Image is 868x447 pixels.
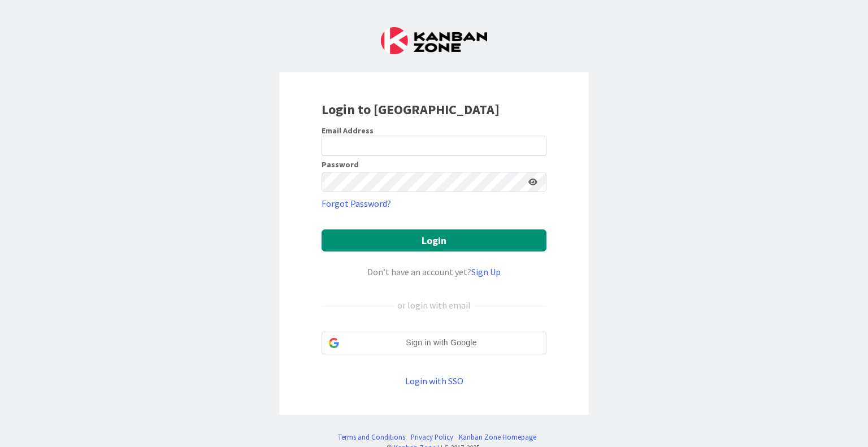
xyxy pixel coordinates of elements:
[411,432,453,442] a: Privacy Policy
[322,160,359,168] label: Password
[322,197,391,210] a: Forgot Password?
[322,125,374,136] label: Email Address
[322,101,500,118] b: Login to [GEOGRAPHIC_DATA]
[405,375,463,387] a: Login with SSO
[322,229,546,251] button: Login
[344,337,539,349] span: Sign in with Google
[394,298,474,312] div: or login with email
[322,265,546,279] div: Don’t have an account yet?
[471,266,501,277] a: Sign Up
[459,432,536,442] a: Kanban Zone Homepage
[381,27,487,54] img: Kanban Zone
[322,332,546,354] div: Sign in with Google
[338,432,405,442] a: Terms and Conditions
